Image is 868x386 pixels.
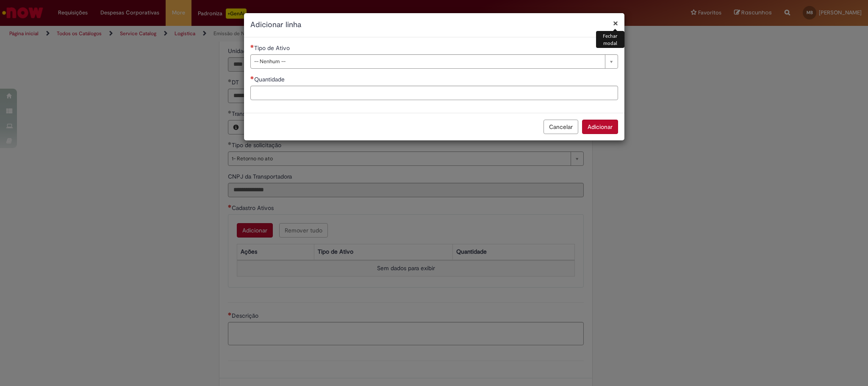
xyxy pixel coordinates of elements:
[544,120,578,134] button: Cancelar
[254,44,291,52] span: Tipo de Ativo
[254,55,601,68] span: -- Nenhum --
[613,19,618,28] button: Fechar modal
[596,31,624,48] div: Fechar modal
[250,76,254,79] span: Necessários
[254,76,286,83] span: Quantidade
[582,120,618,134] button: Adicionar
[250,45,254,48] span: Necessários
[250,20,618,31] h2: Adicionar linha
[250,86,618,100] input: Quantidade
